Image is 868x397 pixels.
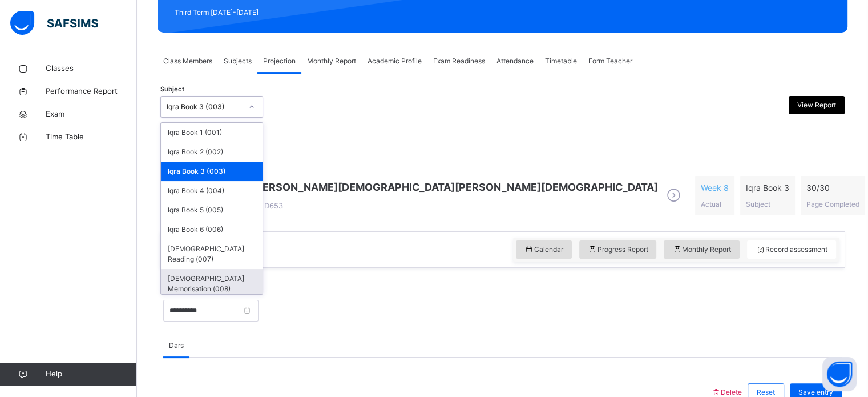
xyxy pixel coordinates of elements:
div: [DEMOGRAPHIC_DATA] Reading (007) [161,239,263,269]
span: Subjects [224,56,252,66]
div: [DEMOGRAPHIC_DATA] Memorisation (008) [161,269,263,299]
span: Performance Report [46,86,137,97]
span: Record assessment [756,244,827,255]
span: Dars [169,340,184,351]
div: Iqra Book 6 (006) [161,220,263,239]
span: Projection [263,56,296,66]
div: Iqra Book 1 (001) [161,123,263,142]
span: Week 8 [701,182,729,194]
span: Monthly Report [672,244,731,255]
img: safsims [10,11,98,35]
span: Progress Report [588,244,648,255]
span: Time Table [46,131,137,143]
span: Actual [701,200,721,208]
span: Calendar [524,244,563,255]
span: Exam Readiness [433,56,485,66]
span: Class Members [163,56,212,66]
span: Help [46,368,136,380]
div: Iqra Book 3 (003) [161,162,263,181]
span: Form Teacher [588,56,632,66]
span: Iqra Book 3 [746,182,789,194]
span: Academic Profile [368,56,422,66]
span: Monthly Report [307,56,356,66]
span: Timetable [545,56,577,66]
span: Page Completed [806,200,859,208]
span: Delete [711,388,742,396]
div: Iqra Book 3 (003) [167,102,242,112]
span: View Report [797,100,836,110]
span: Exam [46,109,137,120]
span: D653 [252,201,283,210]
span: Attendance [496,56,534,66]
span: [PERSON_NAME][DEMOGRAPHIC_DATA][PERSON_NAME][DEMOGRAPHIC_DATA] [252,179,658,195]
span: Classes [46,63,137,74]
span: Subject [746,200,770,208]
div: Iqra Book 4 (004) [161,181,263,200]
button: Open asap [822,357,857,391]
div: Iqra Book 5 (005) [161,200,263,220]
div: Iqra Book 2 (002) [161,142,263,162]
span: 30 / 30 [806,182,859,194]
span: Subject [160,85,184,94]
